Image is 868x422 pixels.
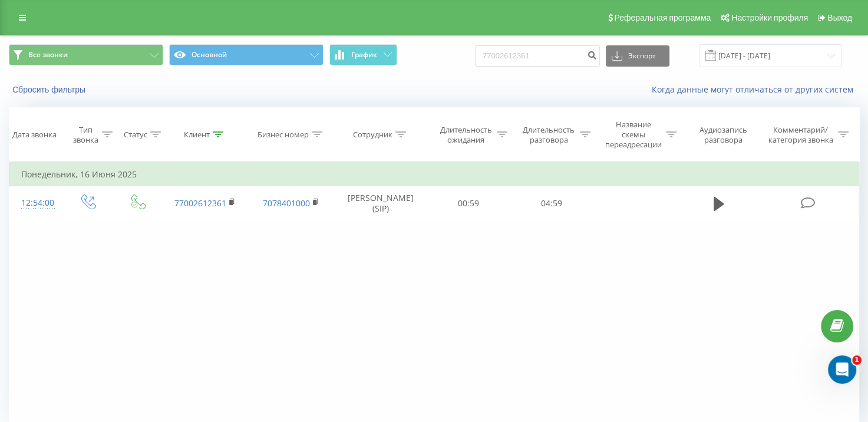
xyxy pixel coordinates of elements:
[263,197,310,209] a: 7078401000
[184,130,210,140] div: Клиент
[614,13,711,22] span: Реферальная программа
[766,125,835,145] div: Комментарий/категория звонка
[731,13,808,22] span: Настройки профиля
[427,186,510,220] td: 00:59
[12,130,57,140] div: Дата звонка
[652,84,859,95] a: Когда данные могут отличаться от других систем
[351,51,377,59] span: График
[124,130,147,140] div: Статус
[475,45,600,67] input: Поиск по номеру
[606,45,669,67] button: Экспорт
[604,120,663,150] div: Название схемы переадресации
[72,125,98,145] div: Тип звонка
[353,130,392,140] div: Сотрудник
[828,355,856,384] iframe: Intercom live chat
[329,44,397,65] button: График
[852,355,862,365] span: 1
[174,197,226,209] a: 77002612361
[334,186,427,220] td: [PERSON_NAME] (SIP)
[21,192,51,215] div: 12:54:00
[521,125,577,145] div: Длительность разговора
[827,13,852,22] span: Выход
[9,84,91,95] button: Сбросить фильтры
[438,125,494,145] div: Длительность ожидания
[258,130,309,140] div: Бизнес номер
[9,163,859,186] td: Понедельник, 16 Июня 2025
[169,44,324,65] button: Основной
[9,44,163,65] button: Все звонки
[28,50,68,60] span: Все звонки
[690,125,756,145] div: Аудиозапись разговора
[510,186,593,220] td: 04:59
